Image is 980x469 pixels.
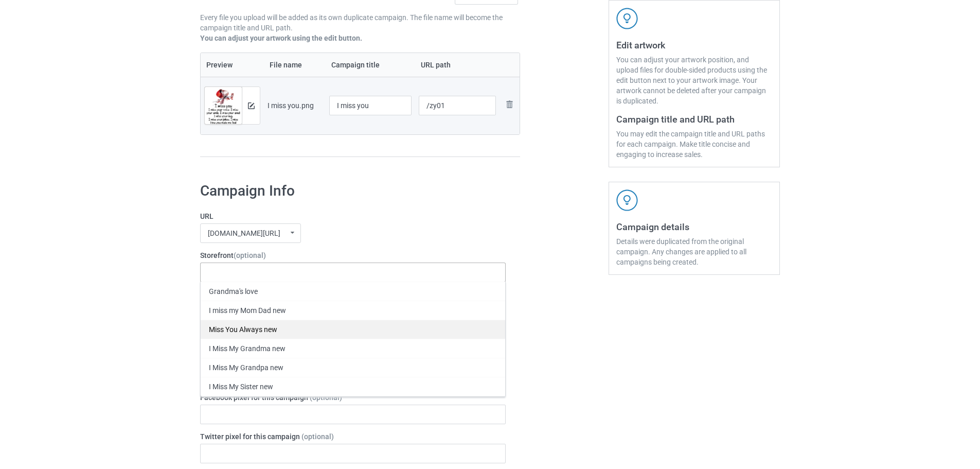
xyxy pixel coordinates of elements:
[301,432,334,441] span: (optional)
[200,182,506,200] h1: Campaign Info
[616,39,772,51] h3: Edit artwork
[616,236,772,267] div: Details were duplicated from the original campaign. Any changes are applied to all campaigns bein...
[201,282,505,301] div: Grandma's love
[200,392,506,403] label: Facebook pixel for this campaign
[200,211,506,221] label: URL
[326,53,415,77] th: Campaign title
[200,431,506,442] label: Twitter pixel for this campaign
[201,53,264,77] th: Preview
[201,301,505,320] div: I miss my Mom Dad new
[200,250,506,260] label: Storefront
[268,100,322,111] div: I miss you.png
[415,53,500,77] th: URL path
[201,396,505,415] div: I Miss My Daughter new
[201,358,505,377] div: I Miss My Grandpa new
[201,320,505,339] div: Miss You Always new
[616,221,772,233] h3: Campaign details
[248,102,255,109] img: svg+xml;base64,PD94bWwgdmVyc2lvbj0iMS4wIiBlbmNvZGluZz0iVVRGLTgiPz4KPHN2ZyB3aWR0aD0iMTRweCIgaGVpZ2...
[616,129,772,160] div: You may edit the campaign title and URL paths for each campaign. Make title concise and engaging ...
[201,339,505,358] div: I Miss My Grandma new
[616,55,772,106] div: You can adjust your artwork position, and upload files for double-sided products using the edit b...
[264,53,326,77] th: File name
[310,393,342,402] span: (optional)
[616,8,638,29] img: svg+xml;base64,PD94bWwgdmVyc2lvbj0iMS4wIiBlbmNvZGluZz0iVVRGLTgiPz4KPHN2ZyB3aWR0aD0iNDJweCIgaGVpZ2...
[200,12,520,33] p: Every file you upload will be added as its own duplicate campaign. The file name will become the ...
[616,113,772,125] h3: Campaign title and URL path
[200,34,362,42] b: You can adjust your artwork using the edit button.
[205,87,242,132] img: original.png
[234,251,266,259] span: (optional)
[201,377,505,396] div: I Miss My Sister new
[208,230,280,237] div: [DOMAIN_NAME][URL]
[503,98,515,111] img: svg+xml;base64,PD94bWwgdmVyc2lvbj0iMS4wIiBlbmNvZGluZz0iVVRGLTgiPz4KPHN2ZyB3aWR0aD0iMjhweCIgaGVpZ2...
[616,189,638,211] img: svg+xml;base64,PD94bWwgdmVyc2lvbj0iMS4wIiBlbmNvZGluZz0iVVRGLTgiPz4KPHN2ZyB3aWR0aD0iNDJweCIgaGVpZ2...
